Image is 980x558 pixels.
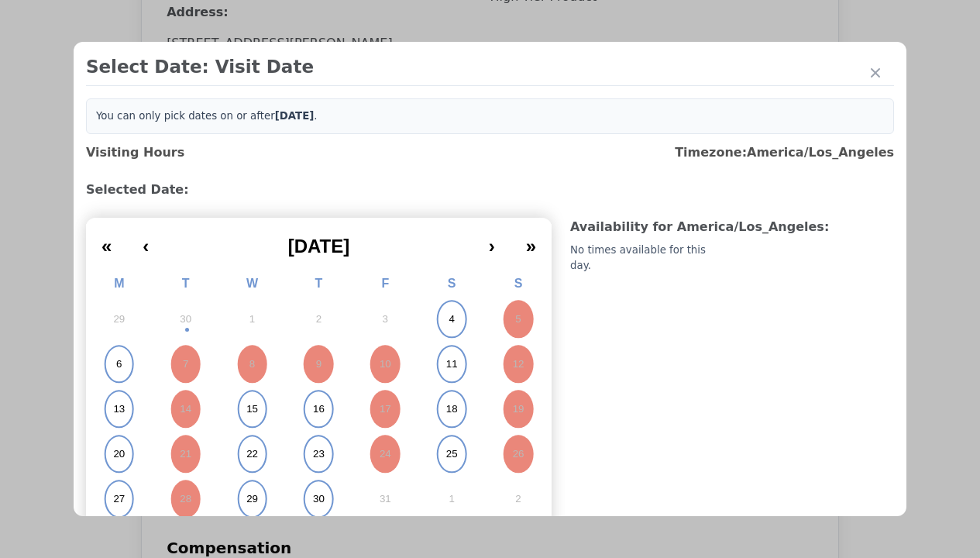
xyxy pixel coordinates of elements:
[418,387,485,432] button: October 18, 2025
[153,342,219,387] button: October 7, 2025
[418,342,485,387] button: October 11, 2025
[113,492,125,506] abbr: October 27, 2025
[183,357,188,371] abbr: October 7, 2025
[275,110,315,122] b: [DATE]
[182,277,190,290] abbr: Tuesday
[86,432,153,477] button: October 20, 2025
[246,447,258,461] abbr: October 22, 2025
[515,312,521,326] abbr: October 5, 2025
[219,387,286,432] button: October 15, 2025
[180,447,191,461] abbr: October 21, 2025
[286,387,352,432] button: October 16, 2025
[113,312,125,326] abbr: September 29, 2025
[446,357,458,371] abbr: October 11, 2025
[286,432,352,477] button: October 23, 2025
[219,432,286,477] button: October 22, 2025
[153,297,219,342] button: September 30, 2025
[315,277,323,290] abbr: Thursday
[383,312,388,326] abbr: October 3, 2025
[446,402,458,416] abbr: October 18, 2025
[219,297,286,342] button: October 1, 2025
[485,477,552,522] button: November 2, 2025
[246,277,258,290] abbr: Wednesday
[164,224,473,258] button: [DATE]
[380,447,391,461] abbr: October 24, 2025
[180,492,191,506] abbr: October 28, 2025
[286,297,352,342] button: October 2, 2025
[515,492,521,506] abbr: November 2, 2025
[418,432,485,477] button: October 25, 2025
[313,447,325,461] abbr: October 23, 2025
[485,297,552,342] button: October 5, 2025
[113,402,125,416] abbr: October 13, 2025
[86,477,153,522] button: October 27, 2025
[313,492,325,506] abbr: October 30, 2025
[675,143,894,162] h3: Timezone: America/Los_Angeles
[288,236,350,257] span: [DATE]
[485,342,552,387] button: October 12, 2025
[511,224,552,258] button: »
[352,297,418,342] button: October 3, 2025
[286,342,352,387] button: October 9, 2025
[116,357,122,371] abbr: October 6, 2025
[219,342,286,387] button: October 8, 2025
[86,143,184,162] h3: Visiting Hours
[418,477,485,522] button: November 1, 2025
[513,402,524,416] abbr: October 19, 2025
[86,181,894,199] h3: Selected Date:
[352,342,418,387] button: October 10, 2025
[316,357,322,371] abbr: October 9, 2025
[153,387,219,432] button: October 14, 2025
[246,402,258,416] abbr: October 15, 2025
[86,54,894,79] h2: Select Date: Visit Date
[114,277,124,290] abbr: Monday
[381,277,389,290] abbr: Friday
[249,357,255,371] abbr: October 8, 2025
[180,312,191,326] abbr: September 30, 2025
[86,297,153,342] button: September 29, 2025
[316,312,322,326] abbr: October 2, 2025
[473,224,511,258] button: ›
[153,477,219,522] button: October 28, 2025
[127,224,164,258] button: ‹
[418,297,485,342] button: October 4, 2025
[570,243,729,274] div: No times available for this day.
[286,477,352,522] button: October 30, 2025
[352,387,418,432] button: October 17, 2025
[113,447,125,461] abbr: October 20, 2025
[352,477,418,522] button: October 31, 2025
[86,224,127,258] button: «
[86,98,894,134] div: You can only pick dates on or after .
[446,447,458,461] abbr: October 25, 2025
[313,402,325,416] abbr: October 16, 2025
[448,277,456,290] abbr: Saturday
[380,357,391,371] abbr: October 10, 2025
[513,447,524,461] abbr: October 26, 2025
[485,387,552,432] button: October 19, 2025
[513,357,524,371] abbr: October 12, 2025
[570,218,894,236] h3: Availability for America/Los_Angeles :
[352,432,418,477] button: October 24, 2025
[514,277,523,290] abbr: Sunday
[219,477,286,522] button: October 29, 2025
[485,432,552,477] button: October 26, 2025
[153,432,219,477] button: October 21, 2025
[86,387,153,432] button: October 13, 2025
[249,312,255,326] abbr: October 1, 2025
[449,492,454,506] abbr: November 1, 2025
[449,312,454,326] abbr: October 4, 2025
[180,402,191,416] abbr: October 14, 2025
[86,342,153,387] button: October 6, 2025
[246,492,258,506] abbr: October 29, 2025
[380,492,391,506] abbr: October 31, 2025
[380,402,391,416] abbr: October 17, 2025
